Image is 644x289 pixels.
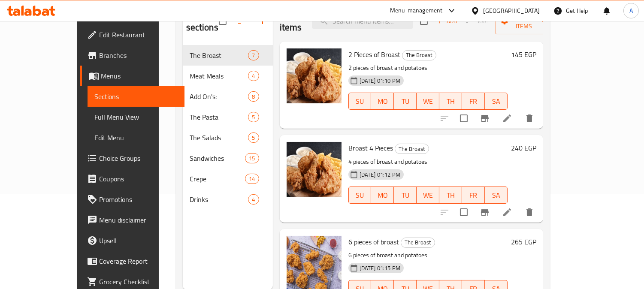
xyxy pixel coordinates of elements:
[511,48,536,60] h6: 145 EGP
[99,194,178,205] span: Promotions
[443,189,459,202] span: TH
[395,144,429,154] div: The Broast
[397,95,413,108] span: TU
[402,50,436,60] div: The Broast
[395,144,429,154] span: The Broast
[101,71,178,81] span: Menus
[375,95,390,108] span: MO
[94,112,178,122] span: Full Menu View
[248,71,259,81] div: items
[417,93,439,110] button: WE
[348,157,508,167] p: 4 pieces of broast and potatoes
[248,196,258,204] span: 4
[502,207,512,217] a: Edit menu item
[186,8,219,34] h2: Menu sections
[488,95,504,108] span: SA
[80,66,184,86] a: Menus
[519,202,540,223] button: delete
[502,113,512,123] a: Edit menu item
[248,50,259,60] div: items
[88,86,184,107] a: Sections
[248,93,258,101] span: 8
[245,175,258,183] span: 14
[99,30,178,40] span: Edit Restaurant
[183,169,273,189] div: Crepe14
[190,194,248,205] span: Drinks
[511,236,536,248] h6: 265 EGP
[80,210,184,230] a: Menu disclaimer
[488,189,504,202] span: SA
[402,50,436,60] span: The Broast
[443,95,459,108] span: TH
[190,112,248,122] span: The Pasta
[99,215,178,225] span: Menu disclaimer
[190,50,248,60] span: The Broast
[466,95,481,108] span: FR
[348,48,400,61] span: 2 Pieces of Broast
[99,277,178,287] span: Grocery Checklist
[348,187,372,204] button: SU
[439,187,462,204] button: TH
[485,187,508,204] button: SA
[80,169,184,189] a: Coupons
[401,238,435,247] span: The Broast
[280,8,302,34] h2: Menu items
[248,51,258,60] span: 7
[248,134,258,142] span: 5
[94,132,178,143] span: Edit Menu
[183,107,273,127] div: The Pasta5
[190,91,248,102] span: Add On's:
[439,93,462,110] button: TH
[245,154,258,163] span: 15
[511,142,536,154] h6: 240 EGP
[348,235,399,248] span: 6 pieces of broast
[371,93,394,110] button: MO
[519,108,540,129] button: delete
[356,77,404,85] span: [DATE] 01:10 PM
[190,174,245,184] div: Crepe
[99,235,178,246] span: Upsell
[245,153,259,163] div: items
[183,148,273,169] div: Sandwiches15
[190,71,248,81] span: Meat Meals
[99,174,178,184] span: Coupons
[629,6,633,15] span: A
[248,112,259,122] div: items
[420,95,436,108] span: WE
[94,91,178,102] span: Sections
[394,187,417,204] button: TU
[462,187,485,204] button: FR
[248,113,258,121] span: 5
[417,187,439,204] button: WE
[248,194,259,205] div: items
[80,45,184,66] a: Branches
[183,189,273,210] div: Drinks4
[183,45,273,66] div: The Broast7
[375,189,390,202] span: MO
[80,24,184,45] a: Edit Restaurant
[483,6,540,15] div: [GEOGRAPHIC_DATA]
[248,91,259,102] div: items
[371,187,394,204] button: MO
[190,153,245,163] span: Sandwiches
[356,171,404,179] span: [DATE] 01:12 PM
[352,95,368,108] span: SU
[455,203,473,221] span: Select to update
[397,189,413,202] span: TU
[80,148,184,169] a: Choice Groups
[183,42,273,213] nav: Menu sections
[183,86,273,107] div: Add On's:8
[190,132,248,143] span: The Salads
[183,127,273,148] div: The Salads5
[80,251,184,271] a: Coverage Report
[348,141,393,154] span: Broast 4 Pieces
[99,153,178,163] span: Choice Groups
[80,230,184,251] a: Upsell
[99,50,178,60] span: Branches
[99,256,178,266] span: Coverage Report
[475,108,495,129] button: Branch-specific-item
[80,189,184,210] a: Promotions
